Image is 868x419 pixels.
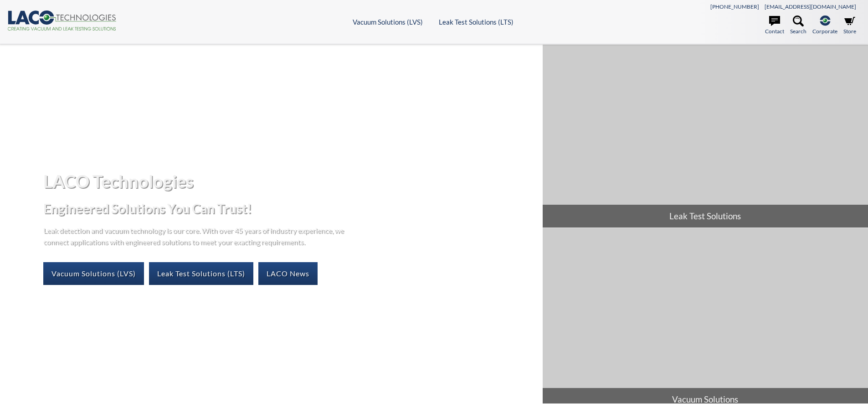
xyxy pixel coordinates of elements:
[353,18,423,26] a: Vacuum Solutions (LVS)
[790,16,806,36] a: Search
[710,3,759,10] a: [PHONE_NUMBER]
[765,3,856,10] a: [EMAIL_ADDRESS][DOMAIN_NAME]
[258,262,318,285] a: LACO News
[43,170,535,192] h1: LACO Technologies
[149,262,253,285] a: Leak Test Solutions (LTS)
[543,388,868,411] span: Vacuum Solutions
[765,16,784,36] a: Contact
[43,200,535,217] h2: Engineered Solutions You Can Trust!
[543,45,868,228] a: Leak Test Solutions
[43,224,349,248] p: Leak detection and vacuum technology is our core. With over 45 years of industry experience, we c...
[543,228,868,411] a: Vacuum Solutions
[812,27,837,36] span: Corporate
[543,205,868,228] span: Leak Test Solutions
[43,262,144,285] a: Vacuum Solutions (LVS)
[439,18,514,26] a: Leak Test Solutions (LTS)
[843,16,856,36] a: Store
